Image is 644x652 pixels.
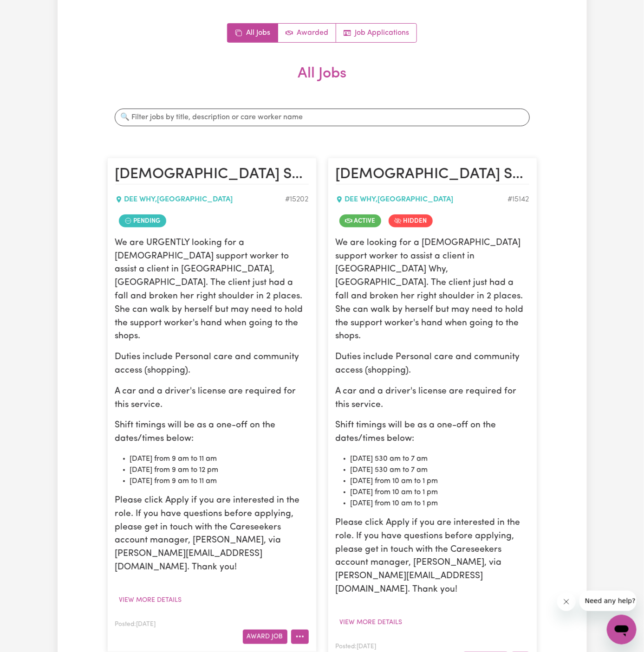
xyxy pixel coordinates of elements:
[115,351,309,378] p: Duties include Personal care and community access (shopping).
[508,194,529,205] div: Job ID #15142
[351,498,529,509] li: [DATE] from 10 am to 1 pm
[351,453,529,465] li: [DATE] 530 am to 7 am
[115,593,186,607] button: View more details
[336,351,529,378] p: Duties include Personal care and community access (shopping).
[336,237,529,343] p: We are looking for a [DEMOGRAPHIC_DATA] support worker to assist a client in [GEOGRAPHIC_DATA] Wh...
[336,166,529,184] h2: Female Support Worker Needed In Dee Why, NSW
[115,385,309,412] p: A car and a driver's license are required for this service.
[336,385,529,412] p: A car and a driver's license are required for this service.
[389,214,433,227] span: Job is hidden
[115,237,309,343] p: We are URGENTLY looking for a [DEMOGRAPHIC_DATA] support worker to assist a client in [GEOGRAPHIC...
[336,194,508,205] div: DEE WHY , [GEOGRAPHIC_DATA]
[336,615,407,630] button: View more details
[336,419,529,446] p: Shift timings will be as a one-off on the dates/times below:
[351,465,529,476] li: [DATE] 530 am to 7 am
[130,453,309,465] li: [DATE] from 9 am to 11 am
[278,24,336,42] a: Active jobs
[351,487,529,498] li: [DATE] from 10 am to 1 pm
[351,476,529,487] li: [DATE] from 10 am to 1 pm
[115,621,156,627] span: Posted: [DATE]
[286,194,309,205] div: Job ID #15202
[228,24,278,42] a: All jobs
[115,194,286,205] div: DEE WHY , [GEOGRAPHIC_DATA]
[130,476,309,487] li: [DATE] from 9 am to 11 am
[579,591,637,611] iframe: Message from company
[115,419,309,446] p: Shift timings will be as a one-off on the dates/times below:
[336,24,416,42] a: Job applications
[115,109,530,126] input: 🔍 Filter jobs by title, description or care worker name
[336,516,529,597] p: Please click Apply if you are interested in the role. If you have questions before applying, plea...
[607,615,637,645] iframe: Button to launch messaging window
[107,65,537,97] h2: All Jobs
[291,630,309,644] button: More options
[130,465,309,476] li: [DATE] from 9 am to 12 pm
[339,214,381,227] span: Job is active
[115,494,309,575] p: Please click Apply if you are interested in the role. If you have questions before applying, plea...
[119,214,166,227] span: Job contract pending review by care worker
[243,630,287,644] button: Award Job
[115,166,309,184] h2: Female Support Worker Needed In Dee Why, NSW
[557,593,576,611] iframe: Close message
[336,644,377,650] span: Posted: [DATE]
